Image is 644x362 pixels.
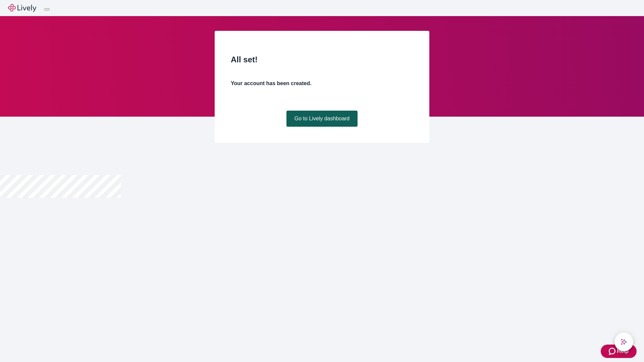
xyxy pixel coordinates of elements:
a: Go to Lively dashboard [286,111,358,127]
button: Zendesk support iconHelp [601,345,637,358]
button: Log out [44,8,50,10]
svg: Lively AI Assistant [621,339,627,345]
span: Help [617,347,629,355]
h2: All set! [231,54,413,66]
img: Lively [8,4,36,12]
svg: Zendesk support icon [609,347,617,355]
button: chat [614,333,633,351]
h4: Your account has been created. [231,79,413,87]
